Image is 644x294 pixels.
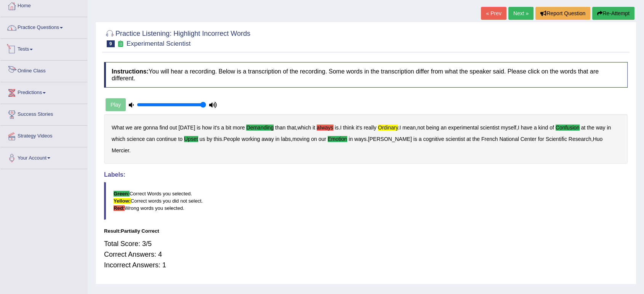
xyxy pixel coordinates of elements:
[343,125,354,131] b: think
[199,136,205,142] b: us
[349,136,353,142] b: in
[104,235,628,274] div: Total Score: 3/5 Correct Answers: 4 Incorrect Answers: 1
[0,147,87,166] a: Your Account
[281,136,291,142] b: labs
[170,125,177,131] b: out
[0,61,87,80] a: Online Class
[112,147,129,153] b: Mercier
[354,136,367,142] b: ways
[364,125,376,131] b: really
[499,136,519,142] b: National
[546,136,567,142] b: Scientific
[127,40,191,47] small: Experimental Scientist
[538,136,544,142] b: for
[596,125,605,131] b: way
[197,125,200,131] b: is
[413,136,417,142] b: is
[261,136,274,142] b: away
[275,125,285,131] b: than
[335,125,338,131] b: is
[399,125,401,131] b: I
[581,125,586,131] b: at
[423,136,444,142] b: cognitive
[556,125,580,131] b: confusion
[441,125,447,131] b: an
[159,125,168,131] b: find
[114,198,131,204] b: Yellow:
[472,136,479,142] b: the
[317,125,333,131] b: aIways
[117,40,125,48] small: Exam occurring question
[104,114,628,164] div: , . . , , . , . , .
[518,125,519,131] b: I
[276,136,280,142] b: in
[221,125,224,131] b: a
[213,125,220,131] b: it's
[419,136,422,142] b: a
[104,182,628,220] blockquote: Correct Words you selected. Correct words you did not select. Wrong words you selected.
[126,125,133,131] b: we
[535,7,590,20] button: Report Question
[233,125,245,131] b: more
[569,136,591,142] b: Research
[426,125,439,131] b: being
[356,125,362,131] b: it's
[107,40,115,47] span: 9
[0,82,87,101] a: Predictions
[538,125,548,131] b: kind
[593,136,602,142] b: Huo
[378,125,398,131] b: ordinary
[127,136,145,142] b: science
[319,136,326,142] b: our
[104,227,628,235] div: Result:
[202,125,212,131] b: how
[114,205,125,211] b: Red:
[480,125,500,131] b: scientist
[104,171,628,178] h4: Labels:
[311,136,317,142] b: on
[592,7,634,20] button: Re-Attempt
[297,125,311,131] b: which
[481,7,506,20] a: « Prev
[340,125,341,131] b: I
[466,136,471,142] b: at
[104,28,250,47] h2: Practice Listening: Highlight Incorrect Words
[508,7,533,20] a: Next »
[214,136,222,142] b: this
[521,125,532,131] b: have
[402,125,416,131] b: mean
[287,125,296,131] b: that
[549,125,554,131] b: of
[114,191,130,197] b: Green:
[112,125,124,131] b: What
[448,125,479,131] b: experimental
[184,136,198,142] b: upset
[607,125,611,131] b: in
[178,125,195,131] b: [DATE]
[157,136,177,142] b: continue
[207,136,212,142] b: by
[112,68,149,75] b: Instructions:
[143,125,158,131] b: gonna
[104,62,628,88] h4: You will hear a recording. Below is a transcription of the recording. Some words in the transcrip...
[226,125,231,131] b: bit
[534,125,537,131] b: a
[0,39,87,58] a: Tests
[328,136,347,142] b: emotion
[112,136,125,142] b: which
[417,125,425,131] b: not
[0,126,87,145] a: Strategy Videos
[368,136,412,142] b: [PERSON_NAME]
[0,104,87,123] a: Success Stories
[223,136,240,142] b: People
[587,125,594,131] b: the
[146,136,155,142] b: can
[312,125,315,131] b: it
[134,125,141,131] b: are
[445,136,465,142] b: scientist
[501,125,516,131] b: myself
[0,17,87,36] a: Practice Questions
[481,136,498,142] b: French
[242,136,260,142] b: working
[178,136,183,142] b: to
